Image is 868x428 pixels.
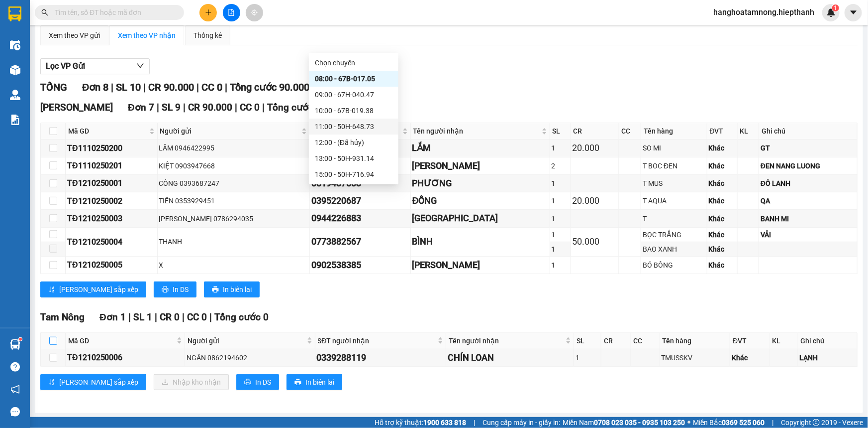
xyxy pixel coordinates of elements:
[267,102,346,113] span: Tổng cước 90.000
[411,210,550,227] td: MỸ TIÊN
[67,177,156,189] div: TĐ1210250001
[827,8,836,17] img: icon-new-feature
[309,55,398,71] div: Chọn chuyến
[159,236,308,247] div: THANH
[68,126,147,137] span: Mã GD
[205,9,212,16] span: plus
[315,349,447,367] td: 0339288119
[643,195,705,206] div: T AQUA
[160,126,300,137] span: Người gửi
[10,385,20,394] span: notification
[693,417,765,428] span: Miền Bắc
[761,160,856,171] div: ĐEN NANG LUONG
[411,157,550,175] td: MINH THÁI
[730,333,770,349] th: ĐVT
[67,159,156,172] div: TĐ1110250201
[230,81,309,93] span: Tổng cước 90.000
[770,333,798,349] th: KL
[849,8,858,17] span: caret-down
[223,4,240,21] button: file-add
[59,284,138,295] span: [PERSON_NAME] sắp xếp
[311,258,409,272] div: 0902538385
[707,123,738,140] th: ĐVT
[643,260,705,271] div: BÓ BÔNG
[759,123,858,140] th: Ghi chú
[223,284,252,295] span: In biên lai
[594,419,685,427] strong: 0708 023 035 - 0935 103 250
[552,195,569,206] div: 1
[154,374,229,390] button: downloadNhập kho nhận
[573,141,617,155] div: 20.000
[643,178,705,189] div: T MUS
[705,6,822,18] span: hanghoatamnong.hiepthanh
[305,377,334,388] span: In biên lai
[574,333,601,349] th: SL
[732,352,768,363] div: Khác
[310,210,411,227] td: 0944226883
[66,228,158,257] td: TĐ1210250004
[162,286,169,294] span: printer
[235,102,237,113] span: |
[315,105,392,116] div: 10:00 - 67B-019.38
[67,195,156,207] div: TĐ1210250002
[82,81,108,93] span: Đơn 8
[412,141,548,155] div: LẮM
[761,143,856,153] div: GT
[643,160,705,171] div: T BOC ĐEN
[68,335,175,346] span: Mã GD
[631,333,660,349] th: CC
[310,257,411,274] td: 0902538385
[10,407,20,417] span: message
[601,333,631,349] th: CR
[159,143,308,153] div: LÂM 0946422995
[411,257,550,274] td: MINH TRÂN
[318,335,436,346] span: SĐT người nhận
[228,9,235,16] span: file-add
[10,362,20,372] span: question-circle
[709,160,736,171] div: Khác
[482,417,560,428] span: Cung cấp máy in - giấy in:
[67,351,183,364] div: TĐ1210250006
[315,169,392,180] div: 15:00 - 50H-716.94
[412,159,548,173] div: [PERSON_NAME]
[154,282,196,297] button: printerIn DS
[159,160,308,171] div: KIỆT 0903947668
[49,30,100,41] div: Xem theo VP gửi
[311,194,409,208] div: 0395220687
[66,257,158,274] td: TĐ1210250005
[552,229,569,240] div: 1
[148,81,194,93] span: CR 90.000
[412,235,548,249] div: BÌNH
[832,4,839,11] sup: 1
[66,210,158,227] td: TĐ1210250003
[10,40,20,50] img: warehouse-icon
[552,260,569,271] div: 1
[641,123,707,140] th: Tên hàng
[41,9,48,16] span: search
[411,175,550,192] td: PHƯƠNG
[772,417,773,428] span: |
[66,349,185,367] td: TĐ1210250006
[143,81,146,93] span: |
[563,417,685,428] span: Miền Nam
[619,123,641,140] th: CC
[799,352,856,363] div: LẠNH
[761,213,856,224] div: BANH MI
[159,178,308,189] div: CÔNG 0393687247
[709,260,736,271] div: Khác
[761,195,856,206] div: QA
[155,311,157,323] span: |
[111,81,113,93] span: |
[162,102,181,113] span: SL 9
[19,338,22,341] sup: 1
[67,212,156,225] div: TĐ1210250003
[40,81,67,93] span: TỔNG
[571,123,619,140] th: CR
[446,349,574,367] td: CHÍN LOAN
[173,284,189,295] span: In DS
[552,213,569,224] div: 1
[662,352,729,363] div: TMUSSKV
[311,211,409,225] div: 0944226883
[10,115,20,125] img: solution-icon
[761,229,856,240] div: VẢI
